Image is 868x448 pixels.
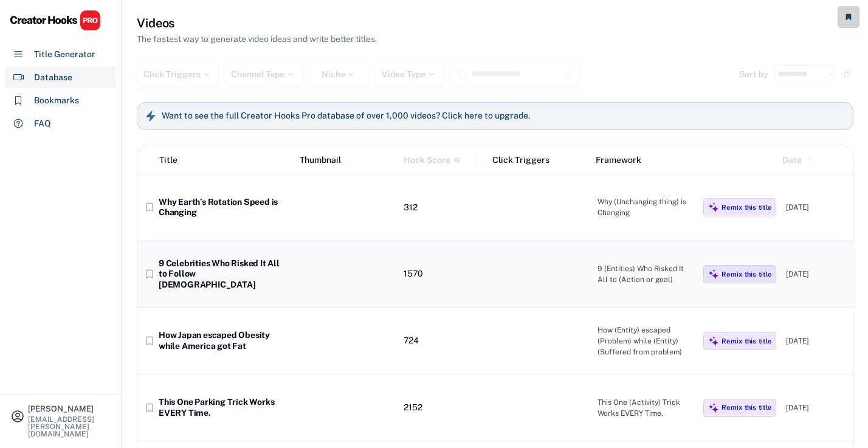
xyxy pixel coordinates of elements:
img: MagicMajor%20%28Purple%29.svg [708,269,719,280]
button: bookmark_border [143,335,156,347]
div: Click Triggers [492,154,587,167]
img: MagicMajor%20%28Purple%29.svg [708,402,719,413]
div: Title [159,154,177,167]
h6: Want to see the full Creator Hooks Pro database of over 1,000 videos? Click here to upgrade. [162,111,530,122]
div: [DATE] [786,402,847,413]
div: Date [782,154,802,167]
div: Channel Type [231,70,295,78]
button: bookmark_border [143,402,156,414]
img: yH5BAEAAAAALAAAAAABAAEAAAIBRAA7 [298,247,394,302]
div: Remix this title [722,403,771,412]
div: Sort by [739,70,768,78]
div: Hook Score [404,154,450,167]
div: Why (Unchanging thing) is Changing [598,196,694,218]
img: yH5BAEAAAAALAAAAAABAAEAAAIBRAA7 [298,314,394,368]
div: Niche [322,70,356,78]
div: Database [34,71,72,84]
button: bookmark_border [143,201,156,213]
img: yH5BAEAAAAALAAAAAABAAEAAAIBRAA7 [298,181,394,235]
div: Remix this title [722,337,771,345]
div: [DATE] [786,269,847,280]
div: [PERSON_NAME] [28,405,111,413]
button: bookmark_border [143,268,156,280]
div: [DATE] [786,202,847,213]
div: [DATE] [786,336,847,346]
div: How (Entity) escaped (Problem) while (Entity) (Suffered from problem) [598,325,694,357]
div: 1570 [404,269,483,280]
div: Remix this title [722,203,771,212]
div: 2152 [404,402,483,413]
div: Title Generator [34,48,95,61]
h3: Videos [137,15,174,32]
img: CHPRO%20Logo.svg [10,10,101,31]
div: Thumbnail [300,154,394,167]
img: yH5BAEAAAAALAAAAAABAAEAAAIBRAA7 [298,381,394,435]
div: 312 [404,202,483,213]
div: The fastest way to generate video ideas and write better titles. [137,33,377,46]
div: Click Triggers [143,70,212,78]
div: 9 Celebrities Who Risked It All to Follow [DEMOGRAPHIC_DATA] [159,258,288,291]
div: How Japan escaped Obesity while America got Fat [159,330,288,351]
img: MagicMajor%20%28Purple%29.svg [708,202,719,213]
div: FAQ [34,117,51,130]
div: 9 (Entities) Who Risked It All to (Action or goal) [598,263,694,285]
div: Bookmarks [34,94,79,107]
div: This One Parking Trick Works EVERY Time. [159,397,288,418]
button: highlight_remove [564,69,575,80]
div: [EMAIL_ADDRESS][PERSON_NAME][DOMAIN_NAME] [28,416,111,438]
div: Why Earth’s Rotation Speed is Changing [159,197,288,218]
div: Framework [596,154,690,167]
div: This One (Activity) Trick Works EVERY Time. [598,397,694,419]
img: MagicMajor%20%28Purple%29.svg [708,336,719,346]
div: 724 [404,336,483,346]
div: Video Type [382,70,436,78]
div: Remix this title [722,270,771,278]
